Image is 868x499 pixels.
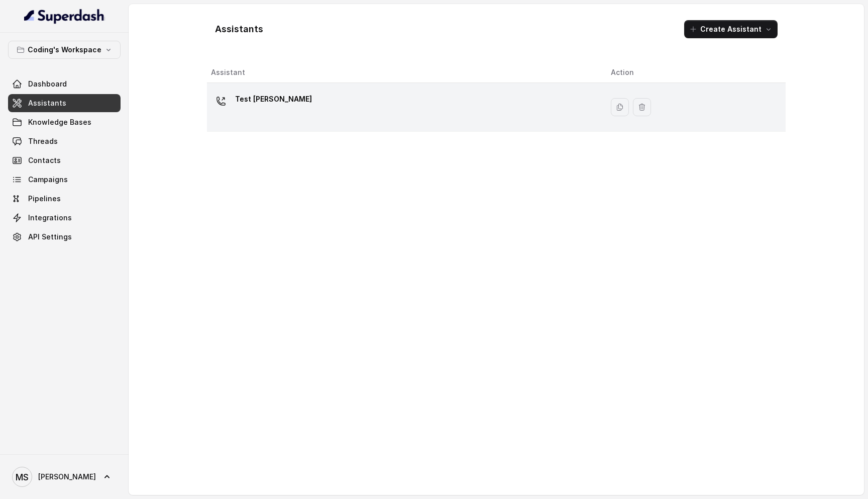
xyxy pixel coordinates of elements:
span: Dashboard [28,79,67,89]
a: API Settings [8,228,121,246]
a: Threads [8,132,121,150]
span: Threads [28,136,58,146]
span: Pipelines [28,194,61,204]
p: Coding's Workspace [28,44,101,56]
a: Assistants [8,94,121,112]
button: Create Assistant [684,20,778,38]
span: Campaigns [28,175,68,185]
span: Assistants [28,98,66,108]
a: Knowledge Bases [8,113,121,131]
th: Action [603,62,786,83]
a: Contacts [8,151,121,170]
span: Integrations [28,213,72,223]
span: [PERSON_NAME] [38,472,96,482]
a: Dashboard [8,75,121,93]
th: Assistant [207,62,603,83]
span: Knowledge Bases [28,117,91,127]
a: Campaigns [8,171,121,189]
a: Pipelines [8,190,121,208]
img: light.svg [24,8,105,24]
a: Integrations [8,209,121,227]
p: Test [PERSON_NAME] [235,91,312,107]
span: API Settings [28,232,72,242]
span: Contacts [28,155,61,165]
text: MS [16,472,29,482]
button: Coding's Workspace [8,41,121,59]
a: [PERSON_NAME] [8,463,121,491]
h1: Assistants [215,21,263,37]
